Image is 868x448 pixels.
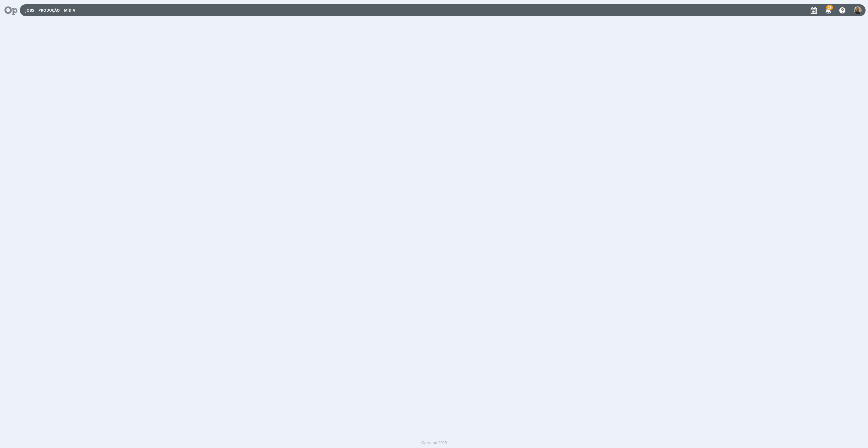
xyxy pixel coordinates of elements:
[25,8,34,13] a: Jobs
[826,5,833,10] span: 23
[24,8,36,13] button: Jobs
[38,8,60,13] a: Produção
[854,5,862,16] button: R
[37,8,62,13] button: Produção
[822,5,834,16] button: 23
[64,8,75,13] a: Mídia
[62,8,77,13] button: Mídia
[854,6,862,14] img: R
